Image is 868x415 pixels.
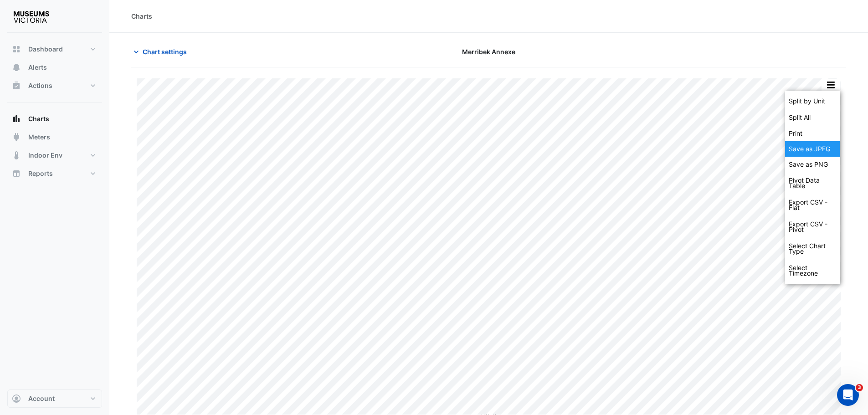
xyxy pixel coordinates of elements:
[12,45,21,54] app-icon: Dashboard
[12,133,21,142] app-icon: Meters
[785,157,840,172] div: Save as PNG
[7,389,102,408] button: Account
[28,81,52,90] span: Actions
[12,114,21,123] app-icon: Charts
[7,164,102,183] button: Reports
[785,109,840,126] div: Each data series displayed its own chart, except alerts which are shown on top of non binary data...
[837,384,859,406] iframe: Intercom live chat
[7,40,102,58] button: Dashboard
[856,384,863,391] span: 3
[131,11,152,21] div: Charts
[12,81,21,90] app-icon: Actions
[785,126,840,141] div: Print
[785,238,840,260] div: Select Chart Type
[7,110,102,128] button: Charts
[7,128,102,146] button: Meters
[28,394,55,403] span: Account
[785,194,840,216] div: Export CSV - Flat
[28,169,53,178] span: Reports
[785,141,840,157] div: Save as JPEG
[785,216,840,238] div: Export CSV - Pivot
[28,151,62,160] span: Indoor Env
[12,151,21,160] app-icon: Indoor Env
[462,47,515,56] span: Merribek Annexe
[143,47,187,56] span: Chart settings
[12,169,21,178] app-icon: Reports
[131,44,193,60] button: Chart settings
[785,172,840,194] div: Pivot Data Table
[28,114,49,123] span: Charts
[822,79,840,91] button: More Options
[28,63,47,72] span: Alerts
[785,93,840,109] div: Data series of the same unit displayed on the same chart, except for binary data
[7,58,102,77] button: Alerts
[7,77,102,95] button: Actions
[12,63,21,72] app-icon: Alerts
[11,7,52,26] img: Company Logo
[28,133,50,142] span: Meters
[7,146,102,164] button: Indoor Env
[785,260,840,282] div: Select Timezone
[28,45,63,54] span: Dashboard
